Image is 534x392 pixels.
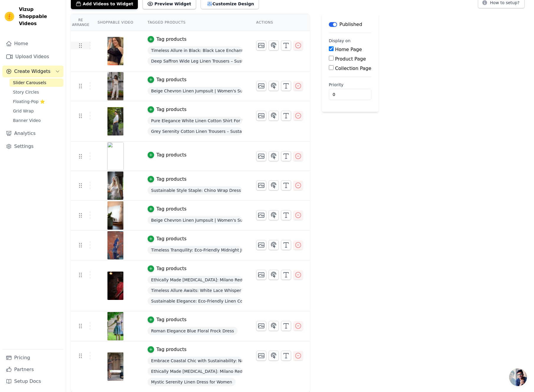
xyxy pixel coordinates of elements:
th: Shoppable Video [90,14,140,31]
img: reel-preview-5d4f2c-3.myshopify.com-3697647971492102980_69668923138.jpeg [107,142,124,170]
div: Tag products [156,265,187,272]
div: Tag products [156,205,187,213]
div: Tag products [156,316,187,323]
button: Tag products [148,106,187,113]
span: Beige Chevron Linen Jumpsuit | Women's Sustainable Fashion [148,87,242,95]
th: Re Arrange [71,14,90,31]
button: Tag products [148,151,187,159]
label: Home Page [335,47,362,52]
span: Vizup Shoppable Videos [19,6,61,27]
a: Open chat [509,368,527,386]
span: Banner Video [13,117,41,123]
button: Change Thumbnail [256,40,266,50]
img: reel-preview-5d4f2c-3.myshopify.com-3699125038600466550_69668923138.jpeg [107,272,124,300]
span: Timeless Tranquility: Eco-Friendly Midnight Jumpsuit for Women [148,246,242,254]
legend: Display on [329,38,351,44]
a: Analytics [2,128,63,139]
a: Floating-Pop ⭐ [9,97,63,106]
div: Tag products [156,76,187,83]
a: Partners [2,364,63,375]
a: Upload Videos [2,51,63,63]
a: Slider Carousels [9,79,63,87]
span: Beige Chevron Linen Jumpsuit | Women's Sustainable Fashion [148,216,242,224]
img: reel-preview-5d4f2c-3.myshopify.com-3707101287391219706_69668923138.jpeg [107,201,124,230]
button: Change Thumbnail [256,151,266,161]
button: Tag products [148,235,187,242]
a: Setup Docs [2,375,63,387]
button: Tag products [148,265,187,272]
div: Tag products [156,346,187,353]
a: Home [2,38,63,50]
button: Change Thumbnail [256,351,266,361]
label: Collection Page [335,66,371,71]
span: Mystic Serenity Linen Dress for Women [148,378,236,386]
a: Settings [2,141,63,152]
a: Story Circles [9,88,63,96]
span: Floating-Pop ⭐ [13,99,45,104]
img: vizup-images-e928.jpg [107,352,124,381]
button: Tag products [148,346,187,353]
button: Change Thumbnail [256,180,266,190]
div: Tag products [156,176,187,183]
a: Banner Video [9,116,63,125]
img: vizup-images-5b0d.jpg [107,231,124,259]
button: Change Thumbnail [256,240,266,250]
span: Grey Serenity Cotton Linen Trousers – Sustainable & Elegant Everyday Wear [148,127,242,135]
button: Tag products [148,205,187,213]
button: Change Thumbnail [256,270,266,280]
div: Tag products [156,235,187,242]
button: Tag products [148,316,187,323]
p: Published [339,21,362,28]
span: Sustainable Elegance: Eco-Friendly Linen Cotton Skirt for Women [148,297,242,305]
img: Vizup [5,12,14,21]
a: How to setup? [478,1,525,7]
span: Embrace Coastal Chic with Sustainability: Navy Nights Golden Palm Leaves Linen Shirt Dress [148,357,242,365]
button: Change Thumbnail [256,81,266,91]
th: Actions [249,14,310,31]
div: Tag products [156,151,187,159]
span: Timeless Allure in Black: Black Lace Enchantment Blouse [148,46,242,55]
span: Timeless Allure Awaits: White Lace Whisper Blouse [148,286,242,295]
span: Pure Elegance White Linen Cotton Shirt For Women [148,117,242,125]
span: Story Circles [13,89,39,95]
th: Tagged Products [141,14,249,31]
span: Ethically Made [MEDICAL_DATA]: Milano Red Viscose Linen Jumpsuit for Women [148,276,242,284]
span: Deep Saffron Wide Leg Linen Trousers – Sustainable Statement Pants for Women [148,57,242,65]
img: reel-preview-5d4f2c-3.myshopify.com-3611468771039377870_69668923138.jpeg [107,37,124,65]
img: reel-preview-5d4f2c-3.myshopify.com-3614395965961139541_69668923138.jpeg [107,72,124,100]
button: Tag products [148,76,187,83]
button: Change Thumbnail [256,210,266,220]
a: Pricing [2,352,63,364]
img: reel-preview-5d4f2c-3.myshopify.com-3704929432301954301_69668923138.jpeg [107,312,124,340]
a: Grid Wrap [9,107,63,115]
label: Priority [329,82,371,88]
span: Grid Wrap [13,108,34,114]
label: Product Page [335,56,366,62]
span: Create Widgets [14,68,50,75]
div: Tag products [156,106,187,113]
span: Slider Carousels [13,80,46,86]
img: reel-preview-5d4f2c-3.myshopify.com-3622356163403732688_69668923138.jpeg [107,107,124,135]
button: Change Thumbnail [256,111,266,121]
button: Create Widgets [2,66,63,77]
span: Sustainable Style Staple: Chino Wrap Dress [148,186,242,195]
img: reel-preview-5d4f2c-3.myshopify.com-3667230155214317269_69668923138.jpeg [107,171,124,200]
span: Roman Elegance Blue Floral Frock Dress [148,327,238,335]
span: Ethically Made [MEDICAL_DATA]: Milano Red Viscose Linen Jumpsuit for Women [148,367,242,375]
button: Tag products [148,176,187,183]
div: Tag products [156,36,187,43]
button: Change Thumbnail [256,321,266,331]
button: Tag products [148,36,187,43]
